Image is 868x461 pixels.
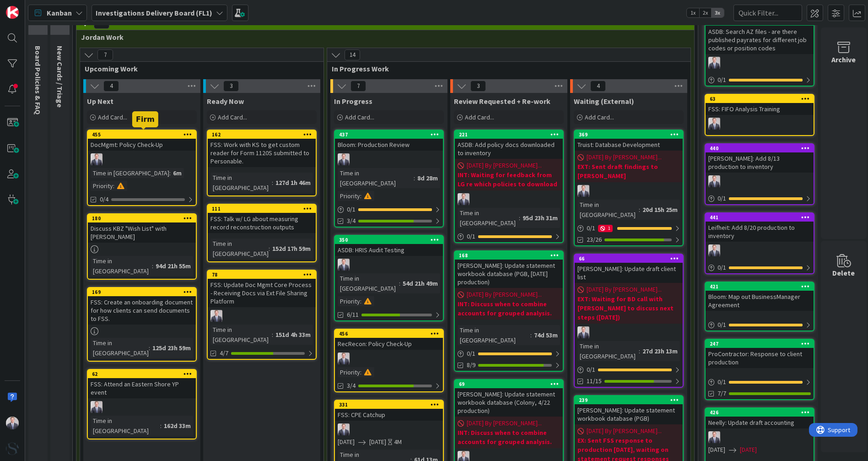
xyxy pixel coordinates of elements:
[710,96,814,102] div: 63
[218,113,247,121] span: Add Card...
[585,113,614,121] span: Add Card...
[577,294,680,322] b: EXT: Waiting for BD call with [PERSON_NAME] to discuss next steps ([DATE])
[91,256,152,276] div: Time in [GEOGRAPHIC_DATA]
[335,153,443,165] div: JC
[470,81,486,92] span: 3
[88,139,196,151] div: DocMgmt: Policy Check-Up
[88,401,196,413] div: JC
[6,442,19,455] img: avatar
[97,49,113,60] span: 7
[223,81,239,92] span: 3
[339,331,443,337] div: 456
[208,205,316,213] div: 111
[81,33,683,42] span: Jordan Work
[113,181,114,191] span: :
[150,343,193,353] div: 125d 23h 59m
[334,329,444,392] a: 456RecRecon: Policy Check-UpJCPriority:3/4
[458,428,560,446] b: INT: Discuss when to combine accounts for grouped analysis.
[347,310,359,320] span: 6/11
[717,194,726,203] span: 0 / 1
[335,401,443,421] div: 331FSS: CPE Catchup
[575,396,683,424] div: 239[PERSON_NAME]: Update statement workbook database (PGB)
[717,75,726,85] span: 0 / 1
[587,376,602,386] span: 11/15
[706,262,814,273] div: 0/1
[335,409,443,421] div: FSS: CPE Catchup
[335,130,443,139] div: 437
[467,290,542,299] span: [DATE] By [PERSON_NAME]...
[575,130,683,139] div: 369
[455,130,563,139] div: 221
[415,173,440,183] div: 8d 28m
[705,16,814,87] a: ASDB: Search AZ files - are there published payrates for different job codes or position codesJC0/1
[706,57,814,69] div: JC
[706,144,814,152] div: 440
[414,173,415,183] span: :
[706,291,814,311] div: Bloom: Map out BusinessManager Agreement
[687,8,699,17] span: 1x
[706,282,814,291] div: 421
[207,97,244,106] span: Ready Now
[88,222,196,243] div: Discuss KBZ "Wish List" with [PERSON_NAME]
[587,426,662,436] span: [DATE] By [PERSON_NAME]...
[47,7,72,18] span: Kanban
[87,97,113,106] span: Up Next
[100,195,108,204] span: 0/4
[92,289,196,295] div: 169
[88,214,196,222] div: 180
[208,213,316,233] div: FSS: Talk w/ LG about measuring record reconstruction outputs
[394,437,402,447] div: 4M
[455,251,563,260] div: 168
[639,205,640,215] span: :
[706,376,814,388] div: 0/1
[92,131,196,138] div: 455
[335,330,443,350] div: 456RecRecon: Policy Check-Up
[455,130,563,159] div: 221ASDB: Add policy docs downloaded to inventory
[577,185,589,197] img: JC
[335,353,443,364] div: JC
[360,367,361,377] span: :
[87,287,197,362] a: 169FSS: Create an onboarding document for how clients can send documents to FSS.Time in [GEOGRAPH...
[454,250,564,372] a: 168[PERSON_NAME]: Update statement workbook database (PGB, [DATE] production)[DATE] By [PERSON_NA...
[706,408,814,417] div: 426
[88,288,196,296] div: 169
[208,279,316,307] div: FSS: Update Doc Mgmt Core Process - Receiving Docs via Ext File Sharing Platform
[575,255,683,263] div: 66
[706,408,814,428] div: 426Neelly: Update draft accounting
[91,153,102,165] img: JC
[706,213,814,222] div: 441
[88,378,196,398] div: FSS: Attend an Eastern Shore YP event
[519,213,520,223] span: :
[717,263,726,272] span: 0 / 1
[335,204,443,215] div: 0/1
[207,130,317,196] a: 162FSS: Work with KS to get custom reader for Form 1120S submitted to Personable.Time in [GEOGRAP...
[207,204,317,262] a: 111FSS: Talk w/ LG about measuring record reconstruction outputsTime in [GEOGRAPHIC_DATA]:152d 17...
[706,103,814,115] div: FSS: FIFO Analysis Training
[339,131,443,138] div: 437
[208,130,316,167] div: 162FSS: Work with KS to get custom reader for Form 1120S submitted to Personable.
[705,212,814,274] a: 441Leifheit: Add 8/20 production to inventoryJC0/1
[208,130,316,139] div: 162
[706,348,814,368] div: ProContractor: Response to client production
[208,139,316,167] div: FSS: Work with KS to get custom reader for Form 1120S submitted to Personable.
[467,418,542,428] span: [DATE] By [PERSON_NAME]...
[740,445,757,455] span: [DATE]
[467,360,475,370] span: 8/9
[706,340,814,348] div: 247
[575,364,683,375] div: 0/1
[706,118,814,130] div: JC
[92,371,196,377] div: 62
[272,178,273,188] span: :
[208,271,316,279] div: 78
[710,341,814,347] div: 247
[153,261,193,271] div: 94d 21h 55m
[587,285,662,294] span: [DATE] By [PERSON_NAME]...
[85,64,312,73] span: Upcoming Work
[455,260,563,288] div: [PERSON_NAME]: Update statement workbook database (PGB, [DATE] production)
[338,423,350,435] img: JC
[717,377,726,387] span: 0 / 1
[152,261,153,271] span: :
[88,130,196,151] div: 455DocMgmt: Policy Check-Up
[338,153,350,165] img: JC
[579,131,683,138] div: 369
